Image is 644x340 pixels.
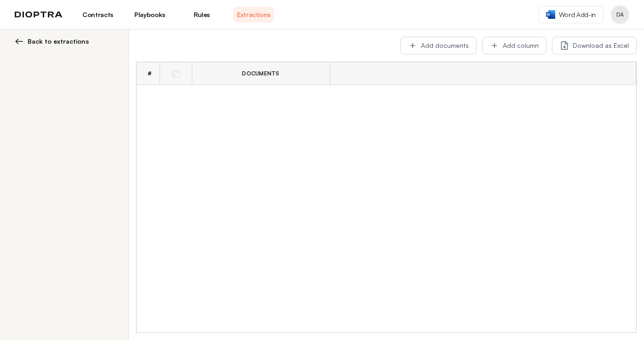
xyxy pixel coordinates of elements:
span: Word Add-in [559,10,596,19]
th: # [137,62,160,85]
a: Playbooks [129,7,170,23]
button: Profile menu [611,6,629,24]
img: logo [15,12,63,18]
th: Documents [192,62,330,85]
button: Add documents [400,37,477,54]
button: Add column [482,37,546,54]
a: Rules [181,7,222,23]
button: Back to extractions [15,37,117,46]
a: Extractions [233,7,274,23]
img: left arrow [15,37,24,46]
a: Word Add-in [538,6,604,23]
span: Back to extractions [28,37,89,46]
a: Contracts [77,7,118,23]
img: word [546,10,555,19]
button: Download as Excel [552,37,637,54]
